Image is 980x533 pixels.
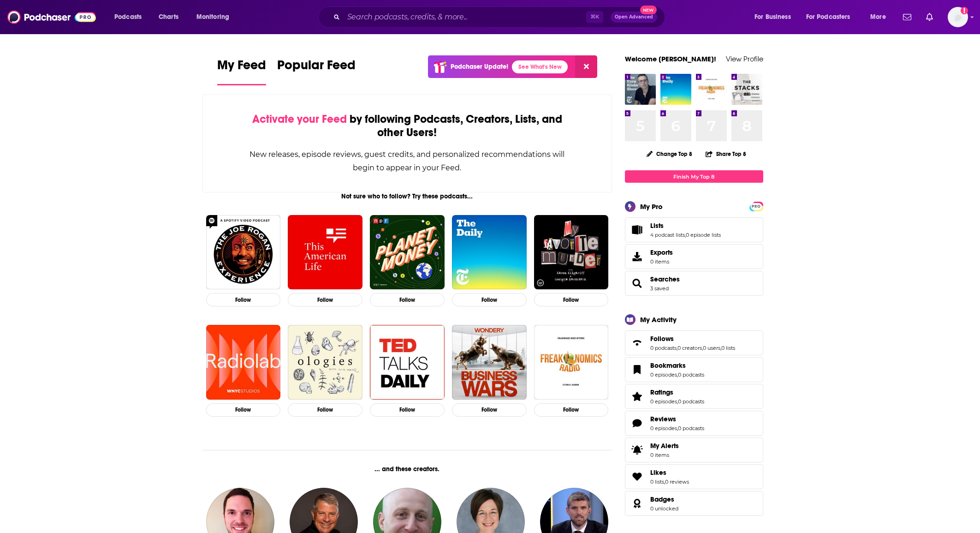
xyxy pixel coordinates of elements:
button: Share Top 8 [705,145,747,163]
a: Welcome [PERSON_NAME]! [625,54,716,63]
div: Not sure who to follow? Try these podcasts... [202,192,612,200]
a: My Feed [217,57,266,85]
span: Monitoring [196,11,229,24]
a: 0 podcasts [678,398,704,405]
span: For Business [754,11,791,24]
span: Popular Feed [277,57,356,78]
button: open menu [864,10,897,24]
a: Reviews [628,417,647,430]
span: Searches [625,271,763,296]
img: Freakonomics Radio [534,325,609,400]
span: My Alerts [628,443,647,456]
span: , [677,425,678,431]
img: Ologies with Alie Ward [288,325,362,400]
a: The Daily [660,74,691,105]
button: Follow [534,293,609,306]
img: User Profile [948,7,968,27]
button: Open AdvancedNew [611,12,657,23]
span: Ratings [625,384,763,409]
a: Podchaser - Follow, Share and Rate Podcasts [7,8,96,26]
span: ⌘ K [586,11,603,23]
a: 4 podcast lists [650,232,685,238]
span: My Alerts [650,442,679,450]
button: Follow [206,403,281,417]
div: by following Podcasts, Creators, Lists, and other Users! [249,113,566,139]
button: Follow [452,293,527,306]
a: Follows [628,336,647,349]
span: Exports [650,248,673,257]
span: More [870,11,886,24]
p: Podchaser Update! [451,63,508,71]
span: For Podcasters [806,11,850,24]
span: My Feed [217,57,266,78]
span: Badges [650,495,674,503]
button: Follow [206,293,281,306]
a: Likes [650,468,689,477]
span: New [640,6,657,14]
input: Search podcasts, credits, & more... [344,10,586,24]
svg: Add a profile image [961,7,968,14]
button: Follow [534,403,609,417]
button: open menu [800,10,864,24]
img: This American Life [288,215,362,290]
a: 0 episode lists [686,232,721,238]
a: Reviews [650,415,704,423]
div: My Activity [640,315,677,324]
a: Searches [628,277,647,290]
button: open menu [190,10,241,24]
a: Exports [625,244,763,269]
a: 0 creators [677,345,702,351]
a: 0 lists [721,345,735,351]
button: open menu [748,10,802,24]
a: 0 podcasts [650,345,677,351]
a: Badges [628,497,647,510]
span: , [677,398,678,405]
a: 0 podcasts [678,425,704,431]
span: 0 items [650,258,673,265]
img: TED Talks Daily [370,325,445,400]
span: , [677,371,678,378]
span: , [677,345,677,351]
a: Likes [628,470,647,483]
span: , [702,345,703,351]
a: Bookmarks [628,363,647,376]
img: My Favorite Murder with Karen Kilgariff and Georgia Hardstark [534,215,609,290]
button: open menu [108,10,154,24]
img: The Joe Rogan Experience [206,215,281,290]
img: Radiolab [206,325,281,400]
span: , [664,479,665,485]
img: Planet Money [370,215,445,290]
img: The Ezra Klein Show [625,74,656,105]
span: Badges [625,491,763,516]
a: Lists [628,223,647,236]
span: Searches [650,275,680,283]
span: Follows [650,335,674,343]
span: Lists [625,217,763,242]
a: Popular Feed [277,57,356,85]
a: Show notifications dropdown [922,9,937,25]
a: 0 reviews [665,479,689,485]
img: The Stacks [731,74,762,105]
span: PRO [751,203,762,210]
span: Ratings [650,388,673,396]
span: Logged in as LaurenSWPR [948,7,968,27]
a: 0 lists [650,479,664,485]
button: Follow [370,403,445,417]
button: Show profile menu [948,7,968,27]
img: Business Wars [452,325,527,400]
a: View Profile [726,54,763,63]
a: Finish My Top 8 [625,170,763,183]
div: ... and these creators. [202,465,612,473]
button: Follow [452,403,527,417]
